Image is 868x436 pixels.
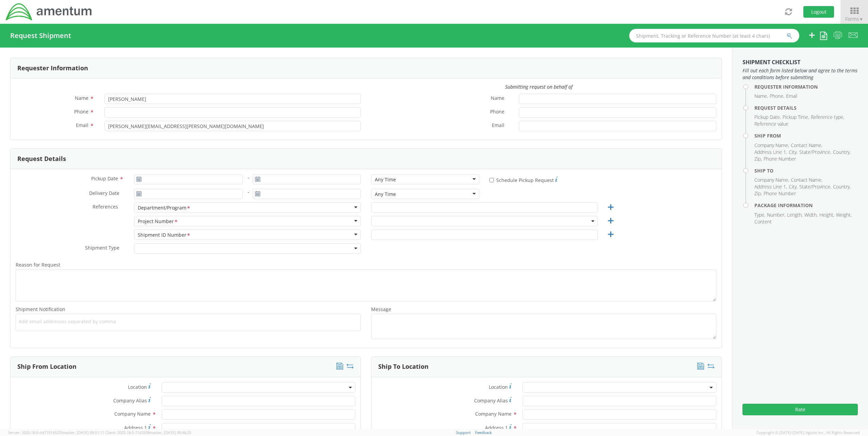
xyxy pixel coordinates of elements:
[799,149,831,156] li: State/Province
[754,149,787,156] li: Address Line 1
[791,142,822,149] li: Contact Name
[770,93,784,99] li: Phone
[85,244,119,252] span: Shipment Type
[803,6,834,18] button: Logout
[10,32,71,39] h4: Request Shipment
[76,122,88,128] span: Email
[17,65,88,72] h3: Requester Information
[756,430,860,435] span: Copyright © [DATE]-[DATE] Agistix Inc., All Rights Reserved
[16,306,65,312] span: Shipment Notification
[16,261,60,268] span: Reason for Request
[811,114,844,121] li: Reference type
[804,212,818,218] li: Width
[505,84,572,90] i: Submitting request on behalf of
[456,430,471,435] a: Support
[475,430,492,435] a: Feedback
[8,430,104,435] span: Server: 2025.18.0-dd719145275
[124,424,147,431] span: Address 1
[89,190,119,198] span: Delivery Date
[754,177,789,183] li: Company Name
[138,232,191,239] div: Shipment ID Number
[105,430,191,435] span: Client: 2025.18.0-71d3358
[491,95,504,103] span: Name
[754,183,787,190] li: Address Line 1
[19,318,358,325] span: Add email addresses separated by comma
[75,95,88,101] span: Name
[836,212,852,218] li: Weight
[489,178,494,182] input: Schedule Pickup Request
[754,168,858,173] h4: Ship To
[475,411,512,417] span: Company Name
[375,191,396,198] div: Any Time
[150,430,191,435] span: master, [DATE] 09:46:25
[789,183,798,190] li: City
[783,114,809,121] li: Pickup Time
[754,218,772,225] li: Content
[754,121,788,127] li: Reference value
[754,93,768,99] li: Name
[754,105,858,110] h4: Request Details
[742,67,858,81] span: Fill out each form listed below and agree to the terms and conditions before submitting
[833,149,851,156] li: Country
[489,176,557,184] label: Schedule Pickup Request
[17,156,66,162] h3: Request Details
[375,176,396,183] div: Any Time
[138,218,178,225] div: Project Number
[490,108,504,116] span: Phone
[754,84,858,89] h4: Requester Information
[114,411,151,417] span: Company Name
[113,397,147,404] span: Company Alias
[764,156,796,162] li: Phone Number
[17,363,77,370] h3: Ship From Location
[5,2,93,21] img: dyn-intl-logo-049831509241104b2a82.png
[754,156,762,162] li: Zip
[754,142,789,149] li: Company Name
[787,212,803,218] li: Length
[489,384,508,390] span: Location
[742,59,858,66] h3: Shipment Checklist
[833,183,851,190] li: Country
[819,212,834,218] li: Height
[128,384,147,390] span: Location
[371,306,391,312] span: Message
[789,149,798,156] li: City
[629,29,799,42] input: Shipment, Tracking or Reference Number (at least 4 chars)
[138,204,191,212] div: Department/Program
[378,363,429,370] h3: Ship To Location
[786,93,797,99] li: Email
[754,203,858,208] h4: Package Information
[754,212,765,218] li: Type
[859,16,863,22] span: ▼
[791,177,822,183] li: Contact Name
[74,108,88,115] span: Phone
[845,16,863,22] span: Forms
[767,212,785,218] li: Number
[799,183,831,190] li: State/Province
[742,404,858,415] button: Rate
[492,122,504,130] span: Email
[754,133,858,138] h4: Ship From
[474,397,508,404] span: Company Alias
[485,424,508,431] span: Address 1
[764,190,796,197] li: Phone Number
[754,190,762,197] li: Zip
[91,175,118,182] span: Pickup Date
[63,430,104,435] span: master, [DATE] 09:51:11
[93,203,118,210] span: References
[754,114,781,121] li: Pickup Date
